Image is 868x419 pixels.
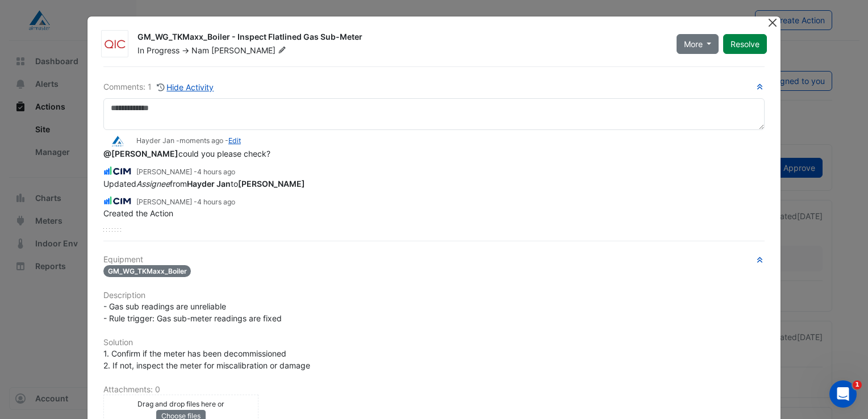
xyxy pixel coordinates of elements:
span: 2025-08-21 10:14:24 [197,167,235,176]
span: [PERSON_NAME] [211,45,289,56]
img: CIM [103,165,132,177]
span: could you please check? [103,149,270,158]
small: Drag and drop files here or [137,400,224,408]
span: 2025-08-21 10:14:18 [197,198,235,206]
span: Updated from to [103,179,305,188]
span: 2025-08-21 14:01:25 [180,136,223,145]
small: Hayder Jan - - [136,136,241,146]
button: More [677,34,719,54]
span: GM_WG_TKMaxx_Boiler [103,265,191,277]
button: Hide Activity [156,81,215,94]
div: GM_WG_TKMaxx_Boiler - Inspect Flatlined Gas Sub-Meter [137,31,663,45]
a: Edit [228,136,241,145]
img: QIC [102,39,128,50]
span: jgaujenieks@airmaster.com.au [Airmaster Australia] [103,149,178,158]
small: [PERSON_NAME] - [136,167,235,177]
strong: [PERSON_NAME] [238,179,305,188]
strong: Hayder Jan [187,179,231,188]
span: 1 [853,380,862,389]
button: Resolve [723,34,767,54]
span: 1. Confirm if the meter has been decommissioned 2. If not, inspect the meter for miscalibration o... [103,349,310,370]
img: CIM [103,195,132,207]
span: Nam [191,45,209,55]
span: -> [182,45,189,55]
span: - Gas sub readings are unreliable - Rule trigger: Gas sub-meter readings are fixed [103,301,282,323]
em: Assignee [136,179,170,188]
div: Comments: 1 [103,81,215,94]
span: In Progress [137,45,180,55]
h6: Attachments: 0 [103,385,765,395]
h6: Description [103,291,765,300]
span: Created the Action [103,208,173,218]
iframe: Intercom live chat [829,380,857,408]
small: [PERSON_NAME] - [136,197,235,207]
button: Close [766,16,778,28]
h6: Solution [103,338,765,347]
h6: Equipment [103,255,765,265]
img: Airmaster Australia [103,135,132,148]
span: More [684,38,703,50]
